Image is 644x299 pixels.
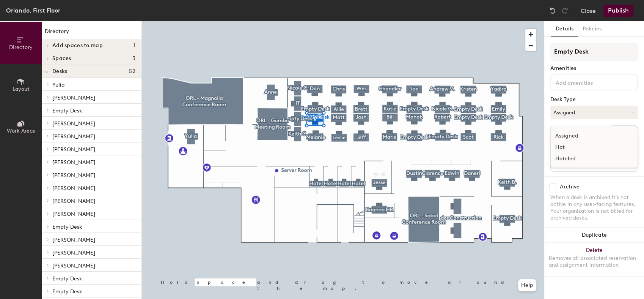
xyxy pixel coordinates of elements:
span: 1 [134,43,135,49]
span: [PERSON_NAME] [52,250,95,256]
button: Duplicate [544,228,644,243]
input: Add amenities [554,78,622,87]
div: Removes all associated reservation and assignment information [549,255,639,269]
button: Policies [578,21,606,37]
span: [PERSON_NAME] [52,185,95,191]
span: Yulia [52,82,64,88]
span: Spaces [52,55,71,62]
button: Assigned [550,106,638,119]
span: [PERSON_NAME] [52,159,95,166]
img: Redo [561,7,569,14]
span: Add spaces to map [52,43,103,49]
button: Close [581,5,596,17]
button: Ungroup [610,125,638,138]
span: Empty Desk [52,108,82,114]
div: Orlando, First Floor [6,6,60,15]
div: When a desk is archived it's not active in any user-facing features. Your organization is not bil... [550,194,638,221]
span: [PERSON_NAME] [52,120,95,127]
span: 3 [132,55,135,62]
span: Desks [52,68,67,74]
h1: Directory [42,27,141,39]
span: [PERSON_NAME] [52,95,95,101]
span: [PERSON_NAME] [52,211,95,217]
div: Hot [551,142,627,153]
span: Layout [13,86,30,92]
span: [PERSON_NAME] [52,263,95,269]
div: Amenities [550,65,638,71]
span: [PERSON_NAME] [52,172,95,179]
button: Publish [603,5,633,17]
span: Directory [9,44,33,51]
div: Assigned [551,130,627,142]
div: Desk Type [550,97,638,103]
button: DeleteRemoves all associated reservation and assignment information [544,243,644,276]
span: Empty Desk [52,275,82,282]
button: Help [518,279,536,291]
span: 52 [129,68,135,74]
div: Hoteled [551,153,627,165]
span: [PERSON_NAME] [52,237,95,243]
span: [PERSON_NAME] [52,198,95,204]
span: Empty Desk [52,288,82,295]
div: Archive [560,184,580,190]
img: Undo [549,7,556,14]
span: [PERSON_NAME] [52,146,95,153]
span: Work Areas [7,128,35,134]
span: Empty Desk [52,224,82,230]
span: [PERSON_NAME] [52,133,95,140]
button: Details [551,21,578,37]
